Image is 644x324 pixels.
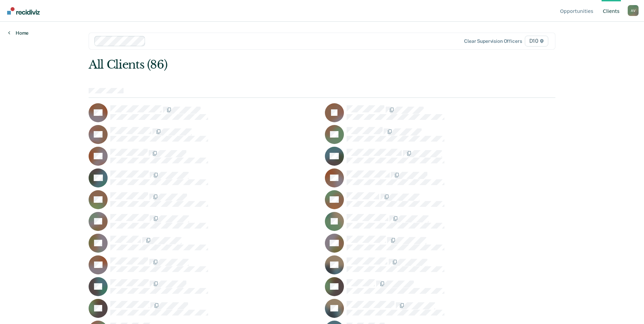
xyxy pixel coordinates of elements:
a: Home [8,30,29,36]
img: Recidiviz [7,7,40,15]
button: Profile dropdown button [628,5,639,16]
div: A V [628,5,639,16]
div: Clear supervision officers [464,38,522,44]
span: D10 [525,36,548,47]
div: All Clients (86) [89,58,462,72]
